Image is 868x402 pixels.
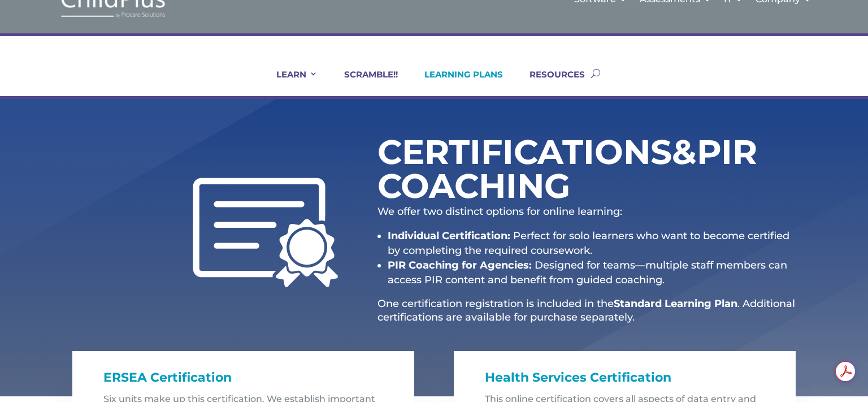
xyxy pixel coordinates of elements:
strong: Standard Learning Plan [614,297,737,310]
span: One certification registration is included in the [377,297,614,310]
a: LEARNING PLANS [410,69,503,96]
span: ERSEA Certification [103,370,232,385]
span: We offer two distinct options for online learning: [377,205,622,218]
a: LEARN [262,69,318,96]
li: Perfect for solo learners who want to become certified by completing the required coursework. [388,228,796,258]
span: & [672,131,697,172]
a: RESOURCES [515,69,585,96]
strong: Individual Certification: [388,230,510,242]
span: . Additional certifications are available for purchase separately. [377,297,795,323]
li: Designed for teams—multiple staff members can access PIR content and benefit from guided coaching. [388,258,796,287]
span: Health Services Certification [485,370,671,385]
strong: PIR Coaching for Agencies: [388,259,532,271]
h1: Certifications PIR Coaching [377,135,677,209]
a: SCRAMBLE!! [330,69,398,96]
